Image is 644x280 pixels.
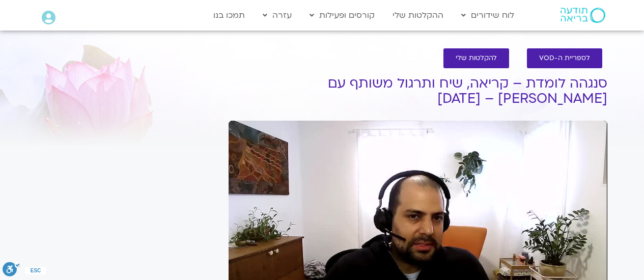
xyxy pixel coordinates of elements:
[456,54,497,62] span: להקלטות שלי
[443,48,509,68] a: להקלטות שלי
[304,6,380,25] a: קורסים ופעילות
[208,6,250,25] a: תמכו בנו
[258,6,297,25] a: עזרה
[527,48,602,68] a: לספריית ה-VOD
[561,8,605,23] img: תודעה בריאה
[539,54,590,62] span: לספריית ה-VOD
[229,76,607,106] h1: סנגהה לומדת – קריאה, שיח ותרגול משותף עם [PERSON_NAME] – [DATE]
[456,6,519,25] a: לוח שידורים
[387,6,449,25] a: ההקלטות שלי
